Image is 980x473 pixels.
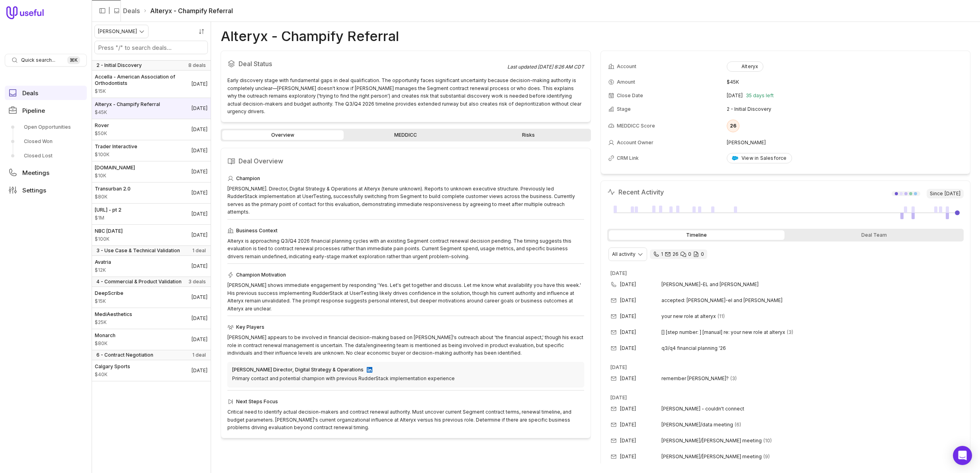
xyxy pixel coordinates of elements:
span: 3 deals [188,279,206,285]
a: Open Opportunities [5,121,87,133]
span: [PERSON_NAME]/[PERSON_NAME] meeting [661,453,762,460]
time: [DATE] [620,438,636,444]
span: Pipeline [22,108,45,114]
nav: Deals [92,22,211,473]
time: [DATE] [610,394,627,400]
span: 1 deal [192,247,206,254]
span: Rover [95,122,109,129]
button: Collapse sidebar [96,5,108,17]
span: 6 - Contract Negotiation [96,352,153,358]
span: CRM Link [617,155,639,161]
a: Deals [123,6,140,16]
span: Amount [95,173,135,179]
span: Stage [617,106,631,112]
time: Deal Close Date [192,211,207,217]
div: 1 call and 26 email threads [650,249,707,259]
span: Meetings [22,170,49,176]
div: Pipeline submenu [5,121,87,162]
span: 2 - Initial Discovery [96,62,142,69]
time: Deal Close Date [192,126,207,133]
li: Alteryx - Champify Referral [143,6,233,16]
span: Account Owner [617,139,653,146]
input: Search deals by name [95,41,207,54]
a: Trader Interactive$100K[DATE] [92,140,211,161]
time: [DATE] [620,313,636,320]
a: Closed Lost [5,149,87,162]
span: Amount [95,151,137,158]
span: 4 - Commercial & Product Validation [96,279,182,285]
div: View in Salesforce [732,155,787,161]
span: Avatria [95,259,111,265]
time: [DATE] [620,406,636,412]
div: Champion [227,174,584,183]
span: Amount [95,194,131,200]
div: Deal Team [786,230,962,240]
span: Amount [95,236,123,242]
td: [PERSON_NAME] [727,136,963,149]
time: [DATE] 8:26 AM CDT [538,64,584,70]
span: Settings [22,187,46,193]
span: Amount [95,130,109,137]
span: 9 emails in thread [763,453,770,460]
div: Timeline [609,230,785,240]
span: your new role at alteryx [661,313,716,320]
div: Early discovery stage with fundamental gaps in deal qualification. The opportunity faces signific... [227,77,584,116]
span: Accella - American Association of Orthodontists [95,74,192,86]
time: [DATE] [620,297,636,304]
time: [DATE] [620,375,636,382]
div: Last updated [507,64,584,70]
h2: Deal Status [227,57,507,70]
a: Overview [222,130,344,140]
div: Key Players [227,322,584,332]
span: [PERSON_NAME]/data meeting [661,422,733,428]
a: [DOMAIN_NAME]$10K[DATE] [92,161,211,182]
a: Settings [5,183,87,197]
span: [URL] - pt 2 [95,207,121,213]
time: [DATE] [610,364,627,370]
time: Deal Close Date [192,336,207,343]
span: Close Date [617,92,643,99]
span: NBC [DATE] [95,228,123,234]
a: Deals [5,86,87,100]
span: Trader Interactive [95,143,137,150]
span: Alteryx - Champify Referral [95,101,160,108]
div: Open Intercom Messenger [953,446,972,465]
span: Amount [95,109,160,116]
a: Pipeline [5,103,87,118]
span: MediAesthetics [95,311,132,318]
div: Next Steps Focus [227,397,584,406]
time: Deal Close Date [192,232,207,238]
span: 10 emails in thread [763,438,772,444]
span: 11 emails in thread [718,313,725,320]
span: [PERSON_NAME]-EL and [PERSON_NAME] [661,281,951,288]
a: MediAesthetics$25K[DATE] [92,308,211,329]
time: [DATE] [620,453,636,460]
div: Champion Motivation [227,270,584,280]
h1: Alteryx - Champify Referral [221,31,399,41]
span: remember [PERSON_NAME]? [661,375,729,382]
span: Amount [95,267,111,273]
a: NBC [DATE]$100K[DATE] [92,225,211,245]
time: Deal Close Date [192,147,207,154]
span: Since [927,189,964,198]
kbd: ⌘ K [67,56,80,64]
time: Deal Close Date [192,315,207,322]
td: 2 - Initial Discovery [727,103,963,116]
span: 1 deal [192,352,206,358]
span: 3 emails in thread [787,329,793,336]
time: Deal Close Date [192,105,207,112]
td: $45K [727,76,963,88]
div: 26 [727,120,739,132]
time: Deal Close Date [192,81,207,87]
span: Amount [95,319,132,326]
span: Amount [95,371,130,378]
a: Transurban 2.0$80K[DATE] [92,183,211,203]
span: [PERSON_NAME]/[PERSON_NAME] meeting [661,438,762,444]
time: Deal Close Date [192,294,207,300]
time: Deal Close Date [192,263,207,269]
time: [DATE] [945,190,960,197]
div: Alteryx [732,63,758,70]
span: Quick search... [21,57,55,63]
span: Amount [617,79,635,85]
div: [PERSON_NAME]. Director, Digital Strategy & Operations at Alteryx (tenure unknown). Reports to un... [227,185,584,216]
